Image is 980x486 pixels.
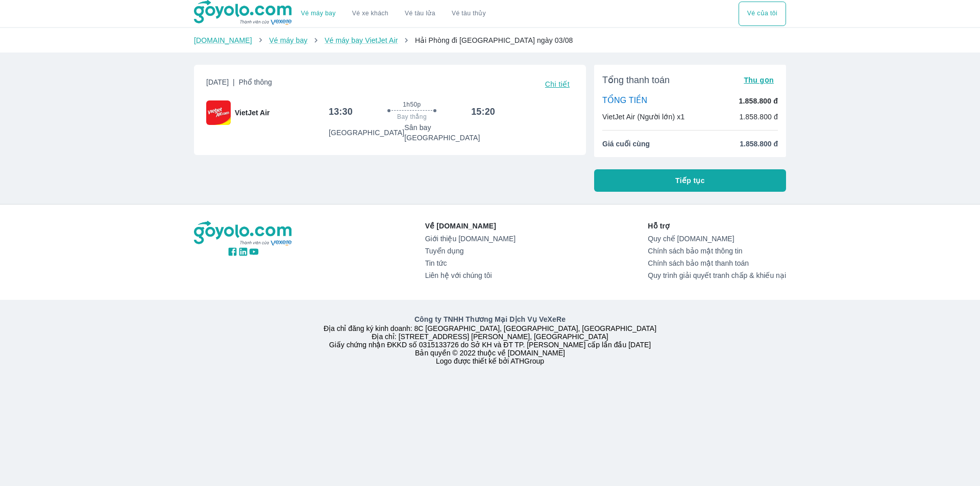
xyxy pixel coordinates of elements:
div: Địa chỉ đăng ký kinh doanh: 8C [GEOGRAPHIC_DATA], [GEOGRAPHIC_DATA], [GEOGRAPHIC_DATA] Địa chỉ: [... [188,314,792,365]
p: 1.858.800 đ [739,96,778,106]
span: Bay thẳng [397,113,427,121]
span: Thu gọn [744,76,774,84]
span: Chi tiết [545,80,570,88]
span: Phổ thông [239,78,272,86]
button: Tiếp tục [594,169,786,192]
p: Về [DOMAIN_NAME] [425,221,516,231]
a: [DOMAIN_NAME] [194,36,252,44]
a: Chính sách bảo mật thanh toán [648,259,786,267]
p: VietJet Air (Người lớn) x1 [602,112,684,122]
a: Vé máy bay VietJet Air [325,36,398,44]
span: 1h50p [403,100,421,109]
p: [GEOGRAPHIC_DATA] [329,127,404,138]
a: Vé máy bay [301,10,336,17]
button: Vé của tôi [739,2,786,26]
span: 1.858.800 đ [740,139,778,149]
button: Thu gọn [740,73,778,87]
span: Tổng thanh toán [602,74,670,86]
a: Vé tàu lửa [397,2,444,26]
img: logo [194,221,293,246]
h6: 13:30 [329,106,353,118]
span: | [233,78,235,86]
nav: breadcrumb [194,35,786,45]
span: Hải Phòng đi [GEOGRAPHIC_DATA] ngày 03/08 [415,36,573,44]
div: choose transportation mode [293,2,494,26]
span: Tiếp tục [675,175,705,186]
a: Vé máy bay [269,36,307,44]
a: Quy chế [DOMAIN_NAME] [648,235,786,243]
span: VietJet Air [235,108,269,118]
p: Công ty TNHH Thương Mại Dịch Vụ VeXeRe [196,314,784,324]
div: choose transportation mode [739,2,786,26]
a: Giới thiệu [DOMAIN_NAME] [425,235,516,243]
a: Tin tức [425,259,516,267]
a: Chính sách bảo mật thông tin [648,247,786,255]
h6: 15:20 [471,106,495,118]
p: Sân bay [GEOGRAPHIC_DATA] [404,122,495,143]
a: Liên hệ với chúng tôi [425,271,516,279]
p: TỔNG TIỀN [602,95,647,107]
span: [DATE] [206,77,272,91]
a: Vé xe khách [352,10,388,17]
p: 1.858.800 đ [739,112,778,122]
span: Giá cuối cùng [602,139,650,149]
a: Tuyển dụng [425,247,516,255]
p: Hỗ trợ [648,221,786,231]
button: Chi tiết [541,77,574,91]
a: Quy trình giải quyết tranh chấp & khiếu nại [648,271,786,279]
button: Vé tàu thủy [444,2,494,26]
